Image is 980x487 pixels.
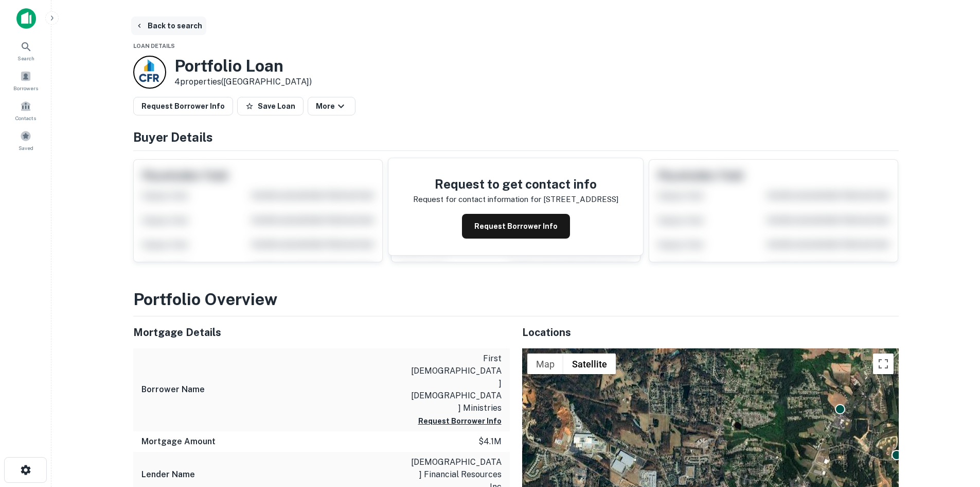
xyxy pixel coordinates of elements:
p: 4 properties ([GEOGRAPHIC_DATA]) [174,76,312,88]
span: Search [17,54,34,62]
h4: Request to get contact info [413,175,618,193]
h6: Mortgage Amount [141,435,216,448]
button: Show satellite imagery [563,354,616,374]
button: Request Borrower Info [462,214,570,239]
img: capitalize-icon.png [16,8,36,29]
h5: Locations [522,325,899,340]
button: Request Borrower Info [133,97,233,115]
button: Save Loan [237,97,304,115]
h3: Portfolio Overview [133,287,899,312]
p: Request for contact information for [413,193,541,206]
h5: Mortgage Details [133,325,510,340]
span: Saved [19,144,33,152]
span: Loan Details [133,43,175,49]
button: Request Borrower Info [418,415,502,427]
button: More [308,97,355,115]
h6: Lender Name [141,468,195,481]
a: Borrowers [3,66,48,94]
span: Borrowers [13,84,38,92]
h3: Portfolio Loan [174,56,312,76]
p: $4.1m [478,435,502,448]
a: Search [3,37,48,64]
span: Contacts [15,114,36,122]
iframe: Chat Widget [929,405,980,454]
button: Back to search [131,16,206,35]
h6: Borrower Name [141,383,205,396]
p: first [DEMOGRAPHIC_DATA] [DEMOGRAPHIC_DATA] ministries [409,352,502,414]
p: [STREET_ADDRESS] [543,193,618,206]
button: Show street map [527,354,563,374]
a: Saved [3,126,48,154]
h4: Buyer Details [133,128,899,146]
a: Contacts [3,96,48,124]
button: Toggle fullscreen view [873,354,894,374]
